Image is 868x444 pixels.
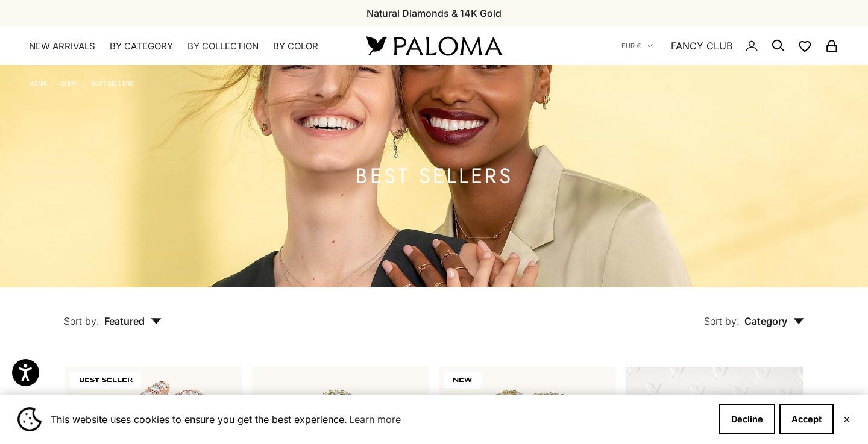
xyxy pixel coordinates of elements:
[719,404,775,434] button: Decline
[29,80,47,87] a: Home
[744,315,804,327] span: Category
[347,410,403,428] a: Learn more
[187,40,259,52] summary: By Collection
[273,40,318,52] summary: By Color
[621,40,653,51] button: EUR €
[110,40,173,52] summary: By Category
[444,372,481,389] span: NEW
[64,315,99,327] span: Sort by:
[621,27,839,65] nav: Secondary navigation
[91,80,133,87] a: BEST SELLERS
[61,80,77,87] a: Shop
[366,5,502,21] p: Natural Diamonds & 14K Gold
[779,404,834,434] button: Accept
[676,287,832,338] button: Sort by: Category
[356,169,513,184] h1: BEST SELLERS
[671,38,732,54] a: FANCY CLUB
[51,410,709,428] span: This website uses cookies to ensure you get the best experience.
[29,40,95,52] a: NEW ARRIVALS
[843,416,851,423] button: Close
[29,77,133,87] nav: Breadcrumb
[704,315,740,327] span: Sort by:
[17,407,42,431] img: Cookie banner
[70,372,141,389] span: BEST SELLER
[621,40,641,51] span: EUR €
[104,315,162,327] span: Featured
[36,287,189,338] button: Sort by: Featured
[29,40,338,52] nav: Primary navigation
